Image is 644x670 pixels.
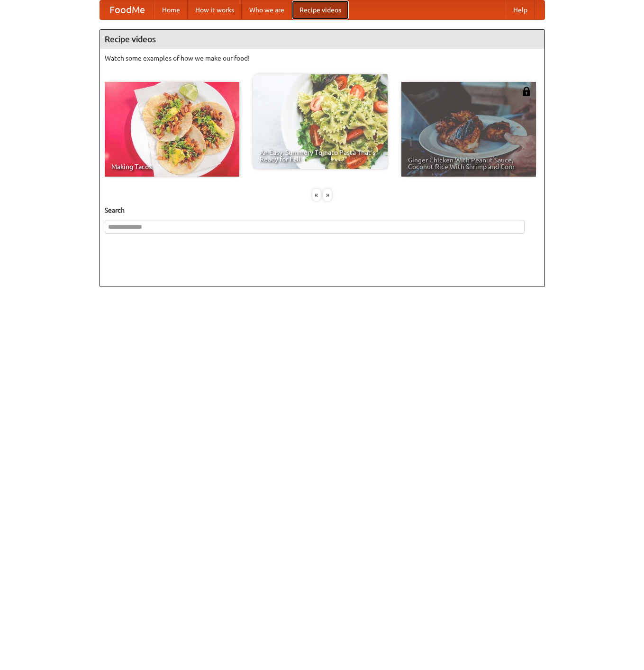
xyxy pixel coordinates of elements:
a: Who we are [242,0,292,19]
h4: Recipe videos [100,30,544,49]
img: 483408.png [522,87,531,96]
a: Recipe videos [292,0,349,19]
a: An Easy, Summery Tomato Pasta That's Ready for Fall [253,74,388,169]
a: Home [154,0,188,19]
p: Watch some examples of how we make our food! [105,54,540,63]
a: Help [506,0,535,19]
span: Making Tacos [111,163,233,170]
div: » [323,189,332,201]
div: « [312,189,321,201]
a: How it works [188,0,242,19]
span: An Easy, Summery Tomato Pasta That's Ready for Fall [260,149,381,162]
a: FoodMe [100,0,154,19]
h5: Search [105,205,540,215]
a: Making Tacos [105,82,239,177]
